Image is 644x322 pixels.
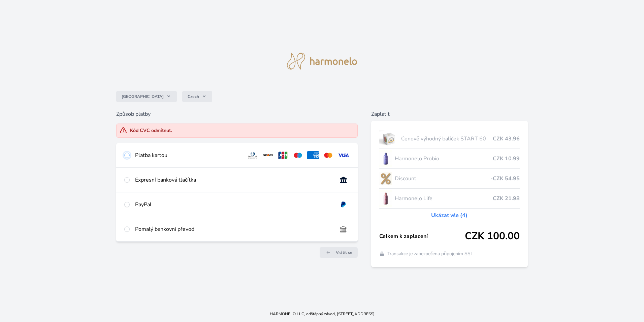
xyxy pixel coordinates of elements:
span: -CZK 54.95 [490,175,520,183]
span: Harmonelo Probio [395,155,493,163]
h6: Způsob platby [116,110,358,118]
h6: Zaplatit [371,110,528,118]
span: Discount [395,175,490,183]
span: CZK 43.96 [493,135,520,143]
img: onlineBanking_CZ.svg [337,176,350,184]
div: Expresní banková tlačítka [135,176,332,184]
img: visa.svg [337,151,350,159]
img: discount-lo.png [379,170,392,187]
img: discover.svg [262,151,274,159]
img: logo.svg [287,53,357,70]
div: PayPal [135,200,332,209]
img: start.jpg [379,130,398,147]
img: CLEAN_PROBIO_se_stinem_x-lo.jpg [379,150,392,167]
span: CZK 100.00 [465,230,520,242]
div: Kód CVC odmítnut. [130,127,172,134]
span: Celkem k zaplacení [379,232,465,240]
img: paypal.svg [337,200,350,209]
img: amex.svg [307,151,319,159]
span: [GEOGRAPHIC_DATA] [122,94,164,99]
img: bankTransfer_IBAN.svg [337,225,350,233]
span: CZK 10.99 [493,155,520,163]
a: Ukázat vše (4) [431,211,468,219]
div: Platba kartou [135,151,241,159]
span: Transakce je zabezpečena připojením SSL [387,250,473,257]
span: CZK 21.98 [493,194,520,203]
a: Vrátit se [320,247,358,258]
img: diners.svg [247,151,259,159]
span: Vrátit se [336,250,352,255]
span: Cenově výhodný balíček START 60 [401,135,493,143]
span: Harmonelo Life [395,194,493,203]
div: Pomalý bankovní převod [135,225,332,233]
button: [GEOGRAPHIC_DATA] [116,91,177,102]
span: Czech [188,94,199,99]
img: jcb.svg [277,151,289,159]
img: mc.svg [322,151,334,159]
button: Czech [182,91,212,102]
img: maestro.svg [292,151,304,159]
img: CLEAN_LIFE_se_stinem_x-lo.jpg [379,190,392,207]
